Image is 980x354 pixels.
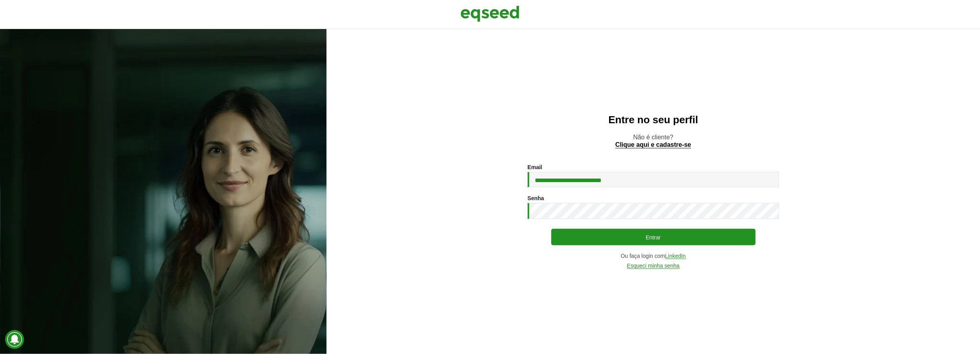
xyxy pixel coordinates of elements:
div: Ou faça login com [528,253,779,259]
p: Não é cliente? [342,133,964,148]
h2: Entre no seu perfil [342,114,964,126]
img: EqSeed Logo [461,4,519,24]
label: Email [528,164,542,170]
a: Esqueci minha senha [627,263,680,269]
a: LinkedIn [665,253,686,259]
button: Entrar [551,229,756,245]
a: Clique aqui e cadastre-se [615,142,691,148]
label: Senha [528,195,544,201]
